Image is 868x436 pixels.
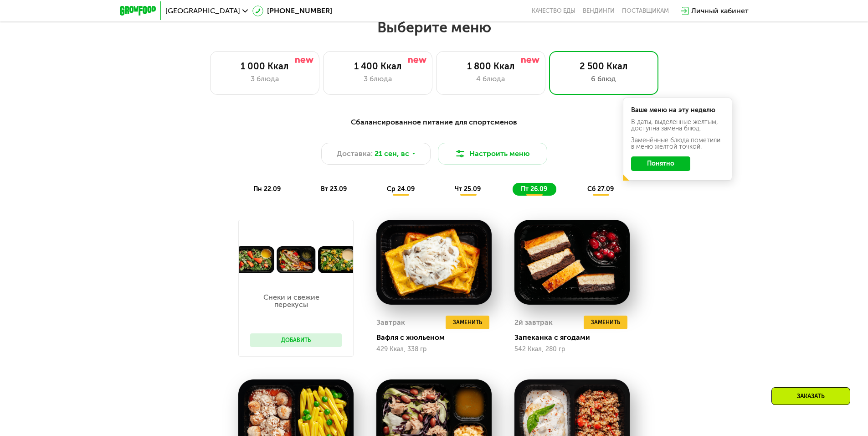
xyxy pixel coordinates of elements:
div: 6 блюд [559,73,649,84]
span: сб 27.09 [587,185,614,193]
div: В даты, выделенные желтым, доступна замена блюд. [631,119,724,132]
span: 21 сен, вс [375,148,409,159]
div: 542 Ккал, 280 гр [514,346,630,353]
span: вт 23.09 [321,185,347,193]
div: поставщикам [622,7,669,15]
div: 3 блюда [333,73,423,84]
div: Сбалансированное питание для спортсменов [164,117,704,128]
button: Заменить [446,316,489,329]
div: 429 Ккал, 338 гр [376,346,492,353]
div: Завтрак [376,316,405,329]
span: [GEOGRAPHIC_DATA] [165,7,240,15]
span: Доставка: [337,148,373,159]
span: пт 26.09 [521,185,547,193]
button: Заменить [584,316,627,329]
div: Личный кабинет [691,5,749,16]
button: Добавить [250,333,342,347]
span: Заменить [591,318,620,327]
div: 1 400 Ккал [333,61,423,72]
div: 2й завтрак [514,316,553,329]
a: [PHONE_NUMBER] [252,5,332,16]
span: пн 22.09 [253,185,281,193]
div: 3 блюда [220,73,310,84]
div: Заказать [771,387,850,405]
div: Вафля с жюльеном [376,333,499,342]
a: Вендинги [583,7,615,15]
span: Заменить [453,318,482,327]
div: Ваше меню на эту неделю [631,107,724,114]
button: Понятно [631,156,690,171]
p: Снеки и свежие перекусы [250,294,333,308]
div: 2 500 Ккал [559,61,649,72]
span: чт 25.09 [455,185,481,193]
a: Качество еды [532,7,575,15]
div: Заменённые блюда пометили в меню жёлтой точкой. [631,137,724,150]
div: 1 800 Ккал [446,61,536,72]
div: 4 блюда [446,73,536,84]
div: 1 000 Ккал [220,61,310,72]
h2: Выберите меню [29,18,839,36]
button: Настроить меню [438,143,547,165]
div: Запеканка с ягодами [514,333,637,342]
span: ср 24.09 [387,185,415,193]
